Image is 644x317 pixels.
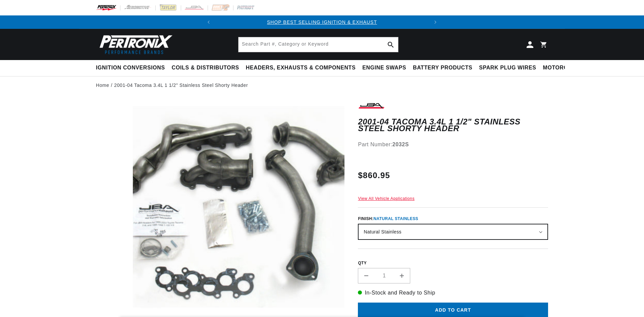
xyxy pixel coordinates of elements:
[374,216,418,221] span: Natural Stainless
[383,37,398,52] button: Search Part #, Category or Keyword
[96,82,109,89] a: Home
[215,18,429,26] div: 1 of 2
[358,169,390,181] span: $860.95
[96,33,173,56] img: Pertronix
[358,216,548,222] label: Finish:
[476,60,539,76] summary: Spark Plug Wires
[96,82,548,89] nav: breadcrumbs
[358,196,415,201] a: View All Vehicle Applications
[215,18,429,26] div: Announcement
[410,60,476,76] summary: Battery Products
[479,64,536,71] span: Spark Plug Wires
[358,288,548,297] p: In-Stock and Ready to Ship
[96,64,165,71] span: Ignition Conversions
[172,64,239,71] span: Coils & Distributors
[267,19,377,25] a: SHOP BEST SELLING IGNITION & EXHAUST
[359,60,410,76] summary: Engine Swaps
[358,118,548,132] h1: 2001-04 Tacoma 3.4L 1 1/2" Stainless Steel Shorty Header
[246,64,356,71] span: Headers, Exhausts & Components
[392,142,409,147] strong: 2032S
[413,64,472,71] span: Battery Products
[358,260,548,266] label: QTY
[114,82,248,89] a: 2001-04 Tacoma 3.4L 1 1/2" Stainless Steel Shorty Header
[79,15,565,29] slideshow-component: Translation missing: en.sections.announcements.announcement_bar
[238,37,398,52] input: Search Part #, Category or Keyword
[429,15,442,29] button: Translation missing: en.sections.announcements.next_announcement
[96,60,168,76] summary: Ignition Conversions
[540,60,586,76] summary: Motorcycle
[168,60,243,76] summary: Coils & Distributors
[243,60,359,76] summary: Headers, Exhausts & Components
[358,140,548,149] div: Part Number:
[96,101,344,316] media-gallery: Gallery Viewer
[202,15,215,29] button: Translation missing: en.sections.announcements.previous_announcement
[543,64,583,71] span: Motorcycle
[362,64,406,71] span: Engine Swaps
